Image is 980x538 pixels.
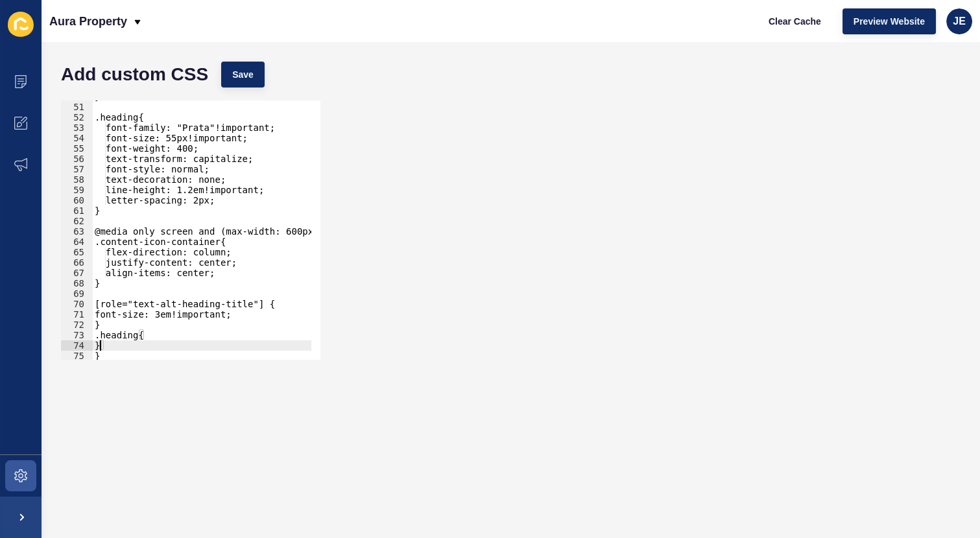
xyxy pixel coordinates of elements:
[61,123,93,133] div: 53
[61,216,93,226] div: 62
[61,309,93,320] div: 71
[61,257,93,268] div: 66
[221,62,265,88] button: Save
[61,340,93,351] div: 74
[953,15,966,28] span: JE
[61,299,93,309] div: 70
[843,8,936,34] button: Preview Website
[61,185,93,195] div: 59
[232,68,254,81] span: Save
[61,154,93,164] div: 56
[49,5,127,38] p: Aura Property
[769,15,821,28] span: Clear Cache
[61,68,208,81] h1: Add custom CSS
[61,268,93,278] div: 67
[61,247,93,257] div: 65
[61,288,93,299] div: 69
[61,226,93,237] div: 63
[61,320,93,330] div: 72
[61,112,93,123] div: 52
[61,330,93,340] div: 73
[61,174,93,185] div: 58
[61,133,93,143] div: 54
[61,164,93,174] div: 57
[61,237,93,247] div: 64
[61,102,93,112] div: 51
[61,143,93,154] div: 55
[61,278,93,288] div: 68
[854,15,925,28] span: Preview Website
[61,351,93,361] div: 75
[61,195,93,205] div: 60
[758,8,832,34] button: Clear Cache
[61,205,93,216] div: 61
